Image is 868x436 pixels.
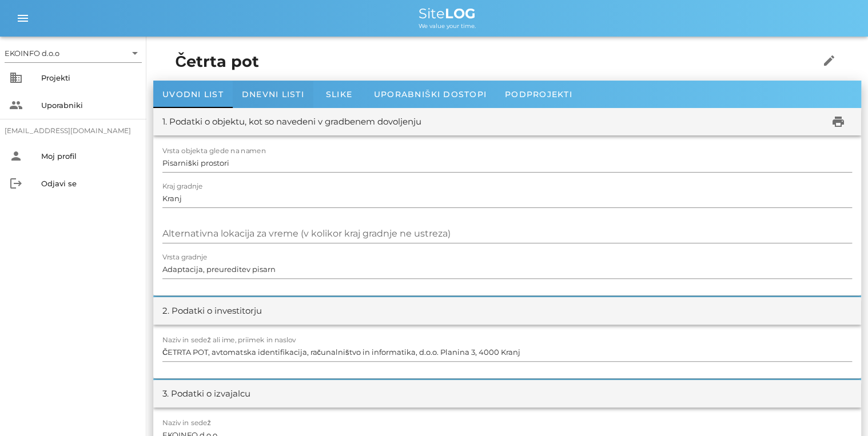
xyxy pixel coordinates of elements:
[5,44,142,62] div: EKOINFO d.o.o
[445,5,476,22] b: LOG
[242,89,304,99] span: Dnevni listi
[419,22,476,30] span: We value your time.
[176,50,784,74] h1: Četrta pot
[162,182,203,191] label: Kraj gradnje
[41,101,137,110] div: Uporabniki
[831,115,845,129] i: print
[326,89,352,99] span: Slike
[374,89,487,99] span: Uporabniški dostopi
[41,179,137,188] div: Odjavi se
[822,54,836,67] i: edit
[162,336,296,345] label: Naziv in sedež ali ime, priimek in naslov
[705,313,868,436] div: Pripomoček za klepet
[162,115,421,129] div: 1. Podatki o objektu, kot so navedeni v gradbenem dovoljenju
[162,147,266,155] label: Vrsta objekta glede na namen
[162,253,208,262] label: Vrsta gradnje
[162,89,224,99] span: Uvodni list
[128,46,142,60] i: arrow_drop_down
[9,177,23,190] i: logout
[162,387,250,401] div: 3. Podatki o izvajalcu
[705,313,868,436] iframe: Chat Widget
[505,89,572,99] span: Podprojekti
[5,48,59,58] div: EKOINFO d.o.o
[419,5,476,22] span: Site
[16,11,30,25] i: menu
[162,419,211,427] label: Naziv in sedež
[41,73,137,82] div: Projekti
[41,151,137,161] div: Moj profil
[9,71,23,85] i: business
[9,149,23,163] i: person
[162,305,262,318] div: 2. Podatki o investitorju
[9,98,23,112] i: people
